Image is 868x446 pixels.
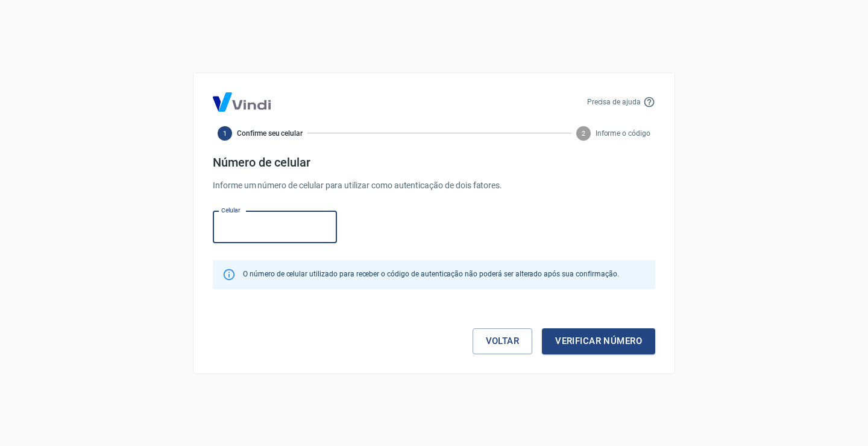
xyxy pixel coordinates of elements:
img: Logo Vind [213,92,271,112]
p: Precisa de ajuda [587,97,641,107]
a: Voltar [473,328,533,354]
text: 1 [223,129,227,137]
div: O número de celular utilizado para receber o código de autenticação não poderá ser alterado após ... [243,264,618,285]
text: 2 [582,129,585,137]
h4: Número de celular [213,155,655,170]
span: Confirme seu celular [237,128,303,139]
button: Verificar número [542,328,655,354]
label: Celular [221,206,241,215]
p: Informe um número de celular para utilizar como autenticação de dois fatores. [213,179,655,192]
span: Informe o código [596,128,650,139]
